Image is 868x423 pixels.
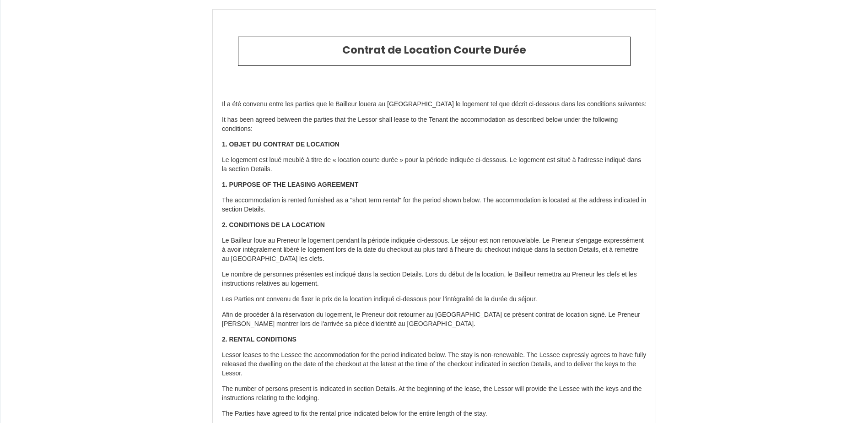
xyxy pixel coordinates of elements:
p: Les Parties ont convenu de fixer le prix de la location indiqué ci-dessous pour l’intégralité de ... [222,295,647,304]
p: Le logement est loué meublé à titre de « location courte durée » pour la période indiquée ci-dess... [222,156,647,174]
p: Le nombre de personnes présentes est indiqué dans la section Details. Lors du début de la locatio... [222,270,647,288]
strong: 1. OBJET DU CONTRAT DE LOCATION [222,141,340,148]
p: It has been agreed between the parties that the Lessor shall lease to the Tenant the accommodatio... [222,115,647,134]
p: Le Bailleur loue au Preneur le logement pendant la période indiquée ci-dessous. Le séjour est non... [222,236,647,264]
p: Afin de procéder à la réservation du logement, le Preneur doit retourner au [GEOGRAPHIC_DATA] ce ... [222,310,647,329]
h2: Contrat de Location Courte Durée [245,44,623,57]
p: The accommodation is rented furnished as a "short term rental" for the period shown below. The ac... [222,196,647,214]
p: The number of persons present is indicated in section Details. At the beginning of the lease, the... [222,385,647,403]
p: Il a été convenu entre les parties que le Bailleur louera au [GEOGRAPHIC_DATA] le logement tel qu... [222,100,647,109]
p: The Parties have agreed to fix the rental price indicated below for the entire length of the stay. [222,409,647,418]
strong: 2. CONDITIONS DE LA LOCATION [222,221,325,228]
p: Lessor leases to the Lessee the accommodation for the period indicated below. The stay is non-ren... [222,351,647,378]
strong: 2. RENTAL CONDITIONS [222,336,297,343]
strong: 1. PURPOSE OF THE LEASING AGREEMENT [222,181,358,188]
